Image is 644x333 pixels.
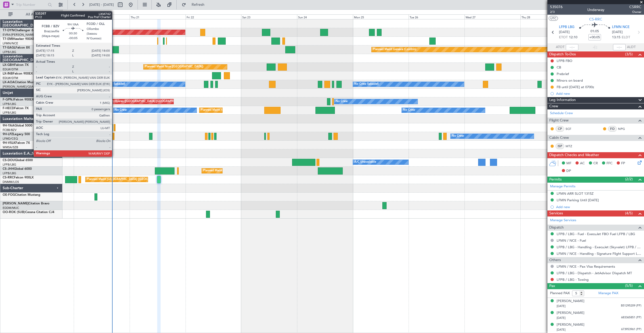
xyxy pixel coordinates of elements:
[3,133,30,136] a: 9H-LPZLegacy 500
[550,10,563,14] span: 2/3
[559,30,570,35] span: [DATE]
[3,124,14,127] span: 9H-YAA
[549,177,562,183] span: Permits
[557,271,632,275] a: LFPB / LBG - Dispatch - JetAdvisor Dispatch MT
[590,29,599,34] span: 01:05
[464,14,520,19] div: Wed 27
[557,78,583,83] div: Minors on board
[3,180,19,184] a: DNMM/LOS
[612,25,630,30] span: LFMN NCE
[98,98,187,105] div: AOG Maint Hyères ([GEOGRAPHIC_DATA]-[GEOGRAPHIC_DATA])
[550,4,563,10] span: 535076
[566,168,571,174] span: DP
[557,322,584,327] div: [PERSON_NAME]
[3,176,34,179] a: CS-RRCFalcon 900LX
[3,98,14,101] span: F-GPNJ
[87,176,170,183] div: Planned Maint [GEOGRAPHIC_DATA] ([GEOGRAPHIC_DATA])
[557,72,569,76] div: Prebrief
[336,98,348,105] div: No Crew
[203,167,286,175] div: Planned Maint [GEOGRAPHIC_DATA] ([GEOGRAPHIC_DATA])
[549,210,563,216] span: Services
[3,46,15,49] span: T7-EAGL
[3,159,33,162] a: CS-DOUGlobal 6500
[3,72,13,75] span: LX-INB
[549,16,558,21] button: UTC
[3,133,13,136] span: 9H-LPZ
[3,202,49,205] a: [PERSON_NAME]Citation Bravo
[549,118,569,124] span: Flight Crew
[621,315,641,320] span: 683365851 (PP)
[3,102,16,106] a: LFPB/LBG
[3,38,13,41] span: T7-EMI
[557,264,615,269] a: LFMN / NCE - Pax Visa Requirements
[587,7,604,13] div: Underway
[566,144,577,149] a: MTZ
[549,97,576,103] span: Leg Information
[557,191,594,196] div: LFMN ARR SLOT 1315Z
[145,63,203,71] div: Planned Maint Nice ([GEOGRAPHIC_DATA])
[3,211,54,214] a: OO-ROK (SUB)Cessna Citation CJ4
[566,44,578,50] input: --:--
[566,126,577,131] a: SCF
[130,14,186,19] div: Thu 21
[557,238,586,243] a: LFMN / NCE - Fuel
[622,35,630,40] span: ELDT
[550,218,576,223] a: Manage Services
[3,206,19,210] a: EDDM/MUC
[556,126,564,132] div: CP
[452,132,464,140] div: No Crew
[115,106,127,114] div: No Crew
[621,161,625,166] span: FP
[621,304,641,308] span: B51295209 (PP)
[3,41,18,45] a: LFMN/NCE
[3,29,37,32] a: T7-DYNChallenger 604
[3,124,32,127] a: 9H-YAAGlobal 5000
[549,283,555,289] span: Pax
[3,50,16,54] a: LFPB/LBG
[559,25,574,30] span: LFPB LBG
[3,107,14,110] span: F-HECD
[64,10,72,15] div: [DATE]
[3,211,25,214] span: OO-ROK (SUB)
[3,193,15,197] span: OE-FOG
[625,51,633,57] span: (3/5)
[14,13,55,16] span: All Aircraft
[566,161,571,166] span: MF
[3,111,16,115] a: LFPB/LBG
[186,14,241,19] div: Fri 22
[556,205,641,209] div: Add new
[549,135,569,141] span: Cabin Crew
[557,245,641,249] a: LFPB / LBG - Handling - ExecuJet (Skyvalet) LFPB / LBG
[3,85,34,89] a: [PERSON_NAME]/QSA
[549,51,576,57] span: Dispatch To-Dos
[559,35,568,40] span: ETOT
[549,257,561,263] span: Others
[598,291,618,296] a: Manage PAX
[557,65,561,70] div: CB
[618,126,630,131] a: NPG
[353,14,409,19] div: Mon 25
[589,17,602,22] span: CS-RRC
[201,106,283,114] div: Planned Maint [GEOGRAPHIC_DATA] ([GEOGRAPHIC_DATA])
[3,167,14,171] span: CS-JHH
[3,176,14,179] span: CS-RRC
[3,67,18,71] a: EDLW/DTM
[557,85,594,89] div: FB until [DATE] at 0700z
[612,30,623,35] span: [DATE]
[373,46,416,54] div: Planned Maint Geneva (Cointrin)
[241,14,297,19] div: Sat 23
[3,29,14,32] span: T7-DYN
[608,126,617,132] div: FO
[557,277,589,282] a: LFPB / LBG - Towing
[354,158,376,166] div: A/C Unavailable
[557,304,566,308] span: [DATE]
[629,10,641,14] span: Owner
[3,76,18,80] a: EDLW/DTM
[621,327,641,332] span: 673953961 (PP)
[550,184,576,189] a: Manage Permits
[409,14,464,19] div: Tue 26
[629,4,641,10] span: CSRRC
[3,167,32,171] a: CS-JHHGlobal 6000
[3,33,35,37] a: EVRA/[PERSON_NAME]
[3,137,18,141] a: LFMD/CEQ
